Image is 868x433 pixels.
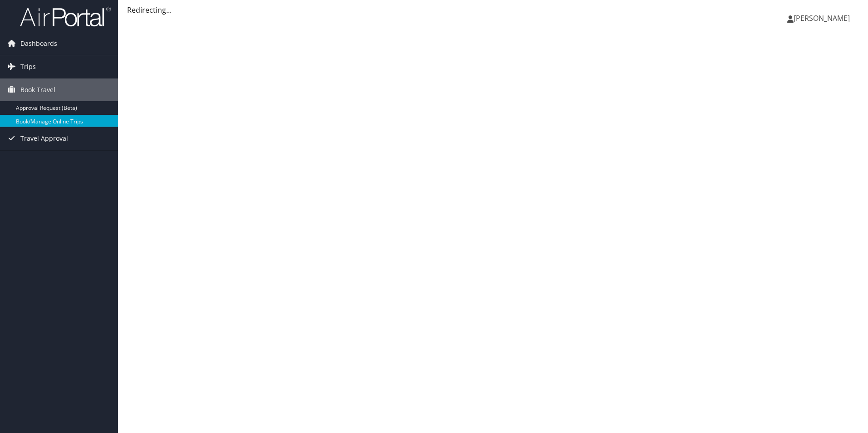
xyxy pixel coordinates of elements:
div: Redirecting... [127,5,859,15]
a: [PERSON_NAME] [787,5,859,32]
span: Dashboards [20,32,57,55]
img: airportal-logo.png [20,6,111,27]
span: Travel Approval [20,127,68,150]
span: Book Travel [20,79,55,101]
span: [PERSON_NAME] [794,13,850,23]
span: Trips [20,55,36,78]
